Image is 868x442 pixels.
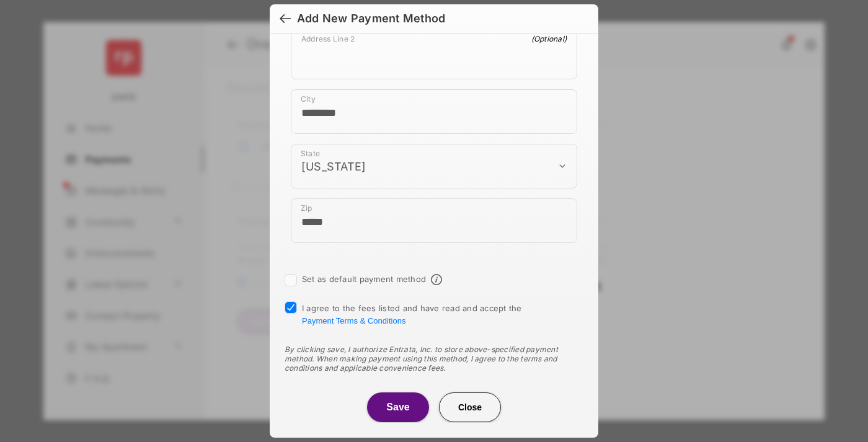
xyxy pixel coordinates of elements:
div: By clicking save, I authorize Entrata, Inc. to store above-specified payment method. When making ... [285,345,583,373]
button: Close [439,392,501,422]
div: Add New Payment Method [297,12,445,25]
div: payment_method_screening[postal_addresses][administrativeArea] [291,144,577,188]
button: I agree to the fees listed and have read and accept the [302,316,405,325]
div: payment_method_screening[postal_addresses][postalCode] [291,198,577,243]
span: Default payment method info [431,274,442,285]
span: I agree to the fees listed and have read and accept the [302,303,522,325]
div: payment_method_screening[postal_addresses][locality] [291,89,577,134]
label: Set as default payment method [302,274,426,284]
div: payment_method_screening[postal_addresses][addressLine2] [291,29,577,79]
button: Save [367,392,429,422]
